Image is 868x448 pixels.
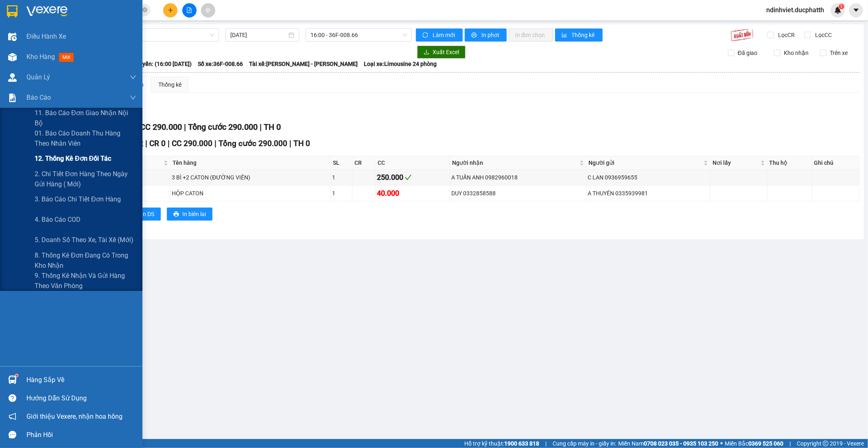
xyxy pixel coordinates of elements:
[182,210,206,219] span: In biên lai
[775,31,796,39] span: Lọc CR
[188,122,258,132] span: Tổng cước 290.000
[849,3,863,17] button: caret-down
[35,108,136,128] span: 11. Báo cáo đơn giao nhận nội bộ
[219,139,287,148] span: Tổng cước 290.000
[332,173,351,182] div: 1
[126,208,161,221] button: printerIn DS
[168,7,173,13] span: plus
[26,374,136,386] div: Hàng sắp về
[644,440,718,447] strong: 0708 023 035 - 0935 103 250
[260,122,262,132] span: |
[451,173,585,182] div: A TUẤN ANH 0982960018
[35,128,136,149] span: 01. Báo cáo doanh thu hàng theo nhân viên
[376,156,450,170] th: CC
[416,28,463,42] button: syncLàm mới
[853,7,860,14] span: caret-down
[452,158,578,167] span: Người nhận
[130,94,136,101] span: down
[789,439,791,448] span: |
[35,235,133,245] span: 5. Doanh số theo xe, tài xế (mới)
[840,4,843,9] span: 1
[9,413,16,420] span: notification
[249,59,358,68] span: Tài xế: [PERSON_NAME] - [PERSON_NAME]
[8,53,17,61] img: warehouse-icon
[588,173,709,182] div: C LAN 0936959655
[562,32,568,39] span: bar-chart
[8,376,17,384] img: warehouse-icon
[553,439,616,448] span: Cung cấp máy in - giấy in:
[481,31,500,39] span: In phơi
[163,3,177,17] button: plus
[26,429,136,441] div: Phản hồi
[140,122,182,132] span: CC 290.000
[59,53,74,62] span: mới
[230,31,287,39] input: 12/09/2025
[214,139,216,148] span: |
[352,156,376,170] th: CR
[173,211,179,218] span: printer
[142,7,147,14] span: close-circle
[142,7,147,12] span: close-circle
[812,31,833,39] span: Lọc CC
[8,94,17,102] img: solution-icon
[130,74,136,81] span: down
[35,194,121,204] span: 3. Báo cáo chi tiết đơn hàng
[720,442,723,445] span: ⚪️
[332,189,351,198] div: 1
[172,139,212,148] span: CC 290.000
[149,139,166,148] span: CR 0
[404,174,412,181] span: check
[9,431,16,439] span: message
[464,439,539,448] span: Hỗ trợ kỹ thuật:
[172,189,329,198] div: HỘP CATON
[35,169,136,189] span: 2. Chi tiết đơn hàng theo ngày gửi hàng ( mới)
[8,33,17,41] img: warehouse-icon
[201,3,215,17] button: aim
[725,439,783,448] span: Miền Bắc
[588,189,709,198] div: A THUYÊN 0335939981
[26,92,51,103] span: Báo cáo
[812,156,859,170] th: Ghi chú
[186,7,192,13] span: file-add
[35,214,81,225] span: 4. Báo cáo COD
[7,5,17,17] img: logo-vxr
[26,392,136,404] div: Hướng dẫn sử dụng
[451,189,585,198] div: DUY 0332858588
[9,394,16,402] span: question-circle
[331,156,352,170] th: SL
[167,208,212,221] button: printerIn biên lai
[767,156,812,170] th: Thu hộ
[26,411,122,422] span: Giới thiệu Vexere, nhận hoa hồng
[364,59,437,68] span: Loại xe: Limousine 24 phòng
[377,172,448,183] div: 250.000
[205,7,211,13] span: aim
[8,73,17,82] img: warehouse-icon
[834,7,842,14] img: icon-new-feature
[748,440,783,447] strong: 0369 525 060
[35,250,136,271] span: 8. Thống kê đơn đang có trong kho nhận
[26,53,55,61] span: Kho hàng
[826,48,851,57] span: Trên xe
[132,59,192,68] span: Chuyến: (16:00 [DATE])
[15,374,18,377] sup: 1
[377,188,448,199] div: 40.000
[264,122,281,132] span: TH 0
[171,156,331,170] th: Tên hàng
[128,139,143,148] span: SL 2
[823,441,829,446] span: copyright
[504,440,539,447] strong: 1900 633 818
[555,28,603,42] button: bar-chartThống kê
[839,4,844,9] sup: 1
[172,173,329,182] div: 3 BÌ +2 CATON (ĐƯỜNG VIÊN)
[545,439,547,448] span: |
[182,3,197,17] button: file-add
[760,5,831,15] span: ndinhviet.ducphatth
[293,139,310,148] span: TH 0
[198,59,243,68] span: Số xe: 36F-008.66
[310,29,407,41] span: 16:00 - 36F-008.66
[26,72,50,82] span: Quản Lý
[433,31,456,39] span: Làm mới
[26,31,66,42] span: Điều hành xe
[730,28,754,42] img: 9k=
[509,28,553,42] button: In đơn chọn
